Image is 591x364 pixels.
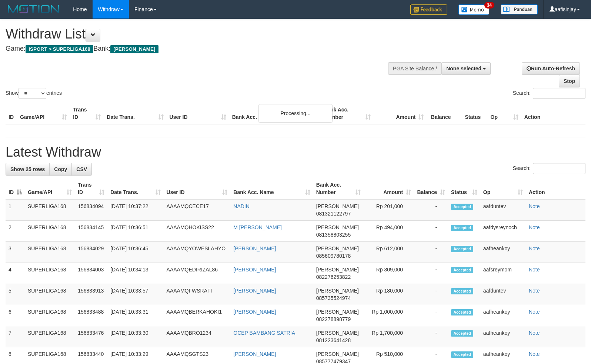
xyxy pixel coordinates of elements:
[529,288,540,294] a: Note
[427,103,462,124] th: Balance
[233,267,276,273] a: [PERSON_NAME]
[480,263,526,284] td: aafsreymom
[6,178,25,199] th: ID: activate to sort column descending
[25,199,75,221] td: SUPERLIGA168
[75,284,107,305] td: 156833913
[107,178,163,199] th: Date Trans.: activate to sort column ascending
[6,263,25,284] td: 4
[6,4,62,15] img: MOTION_logo.png
[164,326,231,347] td: AAAAMQBRO1234
[75,305,107,326] td: 156833488
[167,103,229,124] th: User ID
[17,103,70,124] th: Game/API
[364,242,414,263] td: Rp 612,000
[25,326,75,347] td: SUPERLIGA168
[480,305,526,326] td: aafheankoy
[233,288,276,294] a: [PERSON_NAME]
[316,351,359,357] span: [PERSON_NAME]
[316,274,351,280] span: Copy 082276253822 to clipboard
[6,27,387,41] h1: Withdraw List
[458,4,490,15] img: Button%20Memo.svg
[451,351,473,358] span: Accepted
[446,66,481,71] span: None selected
[164,305,231,326] td: AAAAMQBERKAHOKI1
[75,326,107,347] td: 156833476
[521,103,585,124] th: Action
[364,178,414,199] th: Amount: activate to sort column ascending
[107,284,163,305] td: [DATE] 10:33:57
[6,305,25,326] td: 6
[321,103,374,124] th: Bank Acc. Number
[414,263,448,284] td: -
[316,232,351,238] span: Copy 081358803255 to clipboard
[529,203,540,209] a: Note
[480,221,526,242] td: aafdysreynoch
[75,242,107,263] td: 156834029
[480,284,526,305] td: aafduntev
[19,88,46,99] select: Showentries
[529,309,540,315] a: Note
[25,221,75,242] td: SUPERLIGA168
[6,221,25,242] td: 2
[316,211,351,217] span: Copy 081321122797 to clipboard
[107,305,163,326] td: [DATE] 10:33:31
[107,199,163,221] td: [DATE] 10:37:22
[529,246,540,251] a: Note
[414,199,448,221] td: -
[233,246,276,251] a: [PERSON_NAME]
[107,326,163,347] td: [DATE] 10:33:30
[25,178,75,199] th: Game/API: activate to sort column ascending
[10,166,45,172] span: Show 25 rows
[484,2,494,9] span: 34
[6,45,387,53] h4: Game: Bank:
[462,103,487,124] th: Status
[107,242,163,263] td: [DATE] 10:36:45
[164,178,231,199] th: User ID: activate to sort column ascending
[529,267,540,273] a: Note
[25,284,75,305] td: SUPERLIGA168
[501,4,538,14] img: panduan.png
[6,326,25,347] td: 7
[25,242,75,263] td: SUPERLIGA168
[364,263,414,284] td: Rp 309,000
[316,316,351,322] span: Copy 082278898779 to clipboard
[164,284,231,305] td: AAAAMQFWSRAFI
[480,326,526,347] td: aafheankoy
[364,199,414,221] td: Rp 201,000
[104,103,166,124] th: Date Trans.
[316,288,359,294] span: [PERSON_NAME]
[364,221,414,242] td: Rp 494,000
[6,103,17,124] th: ID
[6,199,25,221] td: 1
[410,4,447,15] img: Feedback.jpg
[414,178,448,199] th: Balance: activate to sort column ascending
[451,225,473,231] span: Accepted
[316,267,359,273] span: [PERSON_NAME]
[513,163,585,174] label: Search:
[233,330,295,336] a: OCEP BAMBANG SATRIA
[229,103,321,124] th: Bank Acc. Name
[71,163,92,176] a: CSV
[480,178,526,199] th: Op: activate to sort column ascending
[513,88,585,99] label: Search:
[414,242,448,263] td: -
[451,330,473,337] span: Accepted
[488,103,521,124] th: Op
[533,88,585,99] input: Search:
[316,203,359,209] span: [PERSON_NAME]
[107,221,163,242] td: [DATE] 10:36:51
[414,284,448,305] td: -
[529,351,540,357] a: Note
[559,75,580,87] a: Stop
[316,253,351,259] span: Copy 085609780178 to clipboard
[76,166,87,172] span: CSV
[164,199,231,221] td: AAAAMQCECE17
[230,178,313,199] th: Bank Acc. Name: activate to sort column ascending
[75,199,107,221] td: 156834094
[451,267,473,273] span: Accepted
[414,305,448,326] td: -
[164,221,231,242] td: AAAAMQHOKISS22
[49,163,72,176] a: Copy
[451,204,473,210] span: Accepted
[316,309,359,315] span: [PERSON_NAME]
